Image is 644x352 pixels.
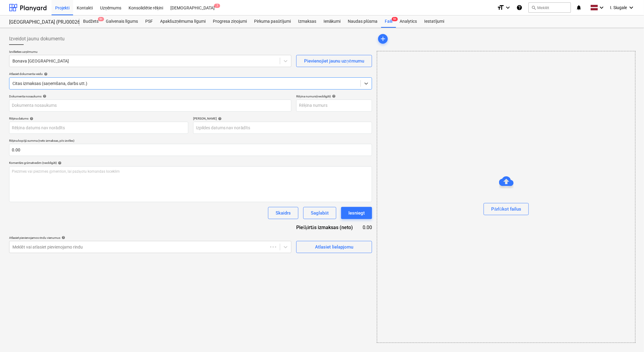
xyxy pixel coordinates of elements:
[250,15,294,28] a: Pirkuma pasūtījumi
[9,161,372,165] div: Komentārs grāmatvedim (neobligāti)
[576,4,582,11] i: notifications
[392,17,398,21] span: 9+
[516,4,522,11] i: Zināšanu pamats
[9,122,188,134] input: Rēķina datums nav norādīts
[9,19,72,25] div: [GEOGRAPHIC_DATA] (PRJ0002627, K-1 un K-2(2.kārta) 2601960
[294,15,320,28] a: Izmaksas
[60,236,65,239] span: help
[377,51,636,343] div: Pārlūkot failus
[296,100,372,112] input: Rēķina numurs
[497,4,504,11] i: format_size
[610,5,627,10] span: I. Siugale
[320,15,344,28] a: Ienākumi
[276,209,291,217] div: Skaidrs
[193,122,372,134] input: Izpildes datums nav norādīts
[291,224,363,231] div: Piešķirtās izmaksas (neto)
[79,15,102,28] div: Budžets
[379,35,387,42] span: add
[504,4,512,11] i: keyboard_arrow_down
[9,144,372,156] input: Rēķina kopējā summa (neto izmaksas, pēc izvēles)
[9,139,372,144] p: Rēķina kopējā summa (neto izmaksas, pēc izvēles)
[628,4,635,11] i: keyboard_arrow_down
[363,224,372,231] div: 0.00
[311,209,329,217] div: Saglabāt
[9,72,372,76] div: Atlasiet dokumenta veidu
[9,50,291,55] p: Izvēlieties uzņēmumu
[142,15,156,28] a: PSF
[102,15,142,28] a: Galvenais līgums
[42,94,46,98] span: help
[98,17,104,21] span: 9+
[396,15,421,28] a: Analytics
[341,207,372,219] button: Iesniegt
[296,55,372,67] button: Pievienojiet jaunu uzņēmumu
[217,117,222,120] span: help
[421,15,448,28] a: Iestatījumi
[381,15,396,28] a: Faili9+
[29,117,33,120] span: help
[268,207,298,219] button: Skaidrs
[9,35,65,42] span: Izveidot jaunu dokumentu
[381,15,396,28] div: Faili
[344,15,381,28] a: Naudas plūsma
[57,161,62,165] span: help
[193,117,372,120] div: [PERSON_NAME]
[9,236,291,240] div: Atlasiet pievienojamos rindu vienumus
[214,4,220,8] span: 7
[528,2,571,13] button: Meklēt
[331,94,336,98] span: help
[156,15,209,28] a: Apakšuzņēmuma līgumi
[209,15,250,28] a: Progresa ziņojumi
[296,241,372,253] button: Atlasiet lielapjomu
[304,57,364,65] div: Pievienojiet jaunu uzņēmumu
[491,205,521,213] div: Pārlūkot failus
[484,203,529,215] button: Pārlūkot failus
[531,5,536,10] span: search
[9,94,291,98] div: Dokumenta nosaukums
[43,72,48,76] span: help
[598,4,605,11] i: keyboard_arrow_down
[614,323,644,352] iframe: Chat Widget
[315,243,353,251] div: Atlasiet lielapjomu
[9,117,188,120] div: Rēķina datums
[348,209,365,217] div: Iesniegt
[296,94,372,98] div: Rēķina numurs (neobligāti)
[9,100,291,112] input: Dokumenta nosaukums
[303,207,336,219] button: Saglabāt
[79,15,102,28] a: Budžets9+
